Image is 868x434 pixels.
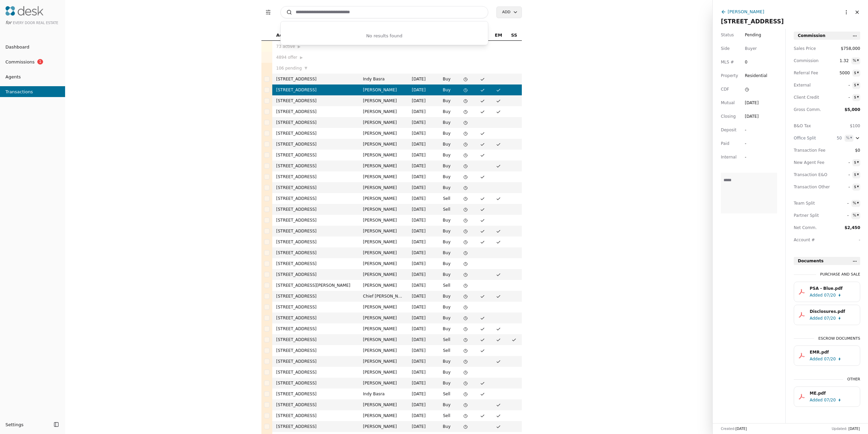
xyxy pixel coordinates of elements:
[408,74,437,84] td: [DATE]
[437,334,457,345] td: Sell
[824,397,836,403] span: 07/20
[830,135,842,141] span: 50
[408,323,437,334] td: [DATE]
[437,258,457,269] td: Buy
[359,389,408,399] td: Indy Basra
[408,247,437,258] td: [DATE]
[359,84,408,95] td: [PERSON_NAME]
[359,139,408,150] td: [PERSON_NAME]
[848,427,860,431] span: [DATE]
[437,106,457,117] td: Buy
[437,237,457,247] td: Buy
[841,45,860,52] span: $758,000
[272,323,359,334] td: [STREET_ADDRESS]
[408,313,437,323] td: [DATE]
[437,128,457,139] td: Buy
[437,410,457,421] td: Sell
[408,128,437,139] td: [DATE]
[437,323,457,334] td: Buy
[511,32,517,39] span: SS
[721,426,747,431] div: Created:
[857,171,859,177] div: ▾
[437,367,457,378] td: Buy
[281,27,488,45] div: No results found
[300,55,303,61] span: ▶
[272,95,359,106] td: [STREET_ADDRESS]
[840,57,849,64] span: 1.32
[836,212,849,219] span: -
[810,292,823,299] span: Added
[437,171,457,182] td: Buy
[437,95,457,106] td: Buy
[794,135,824,141] div: Office Split
[437,215,457,226] td: Buy
[272,161,359,171] td: [STREET_ADDRESS]
[272,291,359,302] td: [STREET_ADDRESS]
[496,6,521,18] button: Add
[794,159,824,166] span: New Agent Fee
[437,204,457,215] td: Sell
[745,113,759,120] div: [DATE]
[37,59,43,64] span: 1
[272,247,359,258] td: [STREET_ADDRESS]
[359,150,408,161] td: [PERSON_NAME]
[721,86,729,93] span: CDF
[437,182,457,193] td: Buy
[359,161,408,171] td: [PERSON_NAME]
[845,135,853,141] button: %
[437,161,457,171] td: Buy
[852,94,860,101] button: $
[276,54,355,61] div: 4894 offer
[272,367,359,378] td: [STREET_ADDRESS]
[837,82,850,89] span: -
[437,421,457,432] td: Buy
[794,94,824,101] span: Client Credit
[745,45,757,52] div: Buyer
[408,302,437,313] td: [DATE]
[359,345,408,356] td: [PERSON_NAME]
[794,224,824,231] span: Net Comm.
[272,171,359,182] td: [STREET_ADDRESS]
[852,82,860,89] button: $
[408,106,437,117] td: [DATE]
[824,292,836,299] span: 07/20
[721,154,736,161] span: Internal
[272,128,359,139] td: [STREET_ADDRESS]
[359,269,408,280] td: [PERSON_NAME]
[272,378,359,389] td: [STREET_ADDRESS]
[794,45,824,52] span: Sales Price
[359,74,408,84] td: Indy Basra
[408,171,437,182] td: [DATE]
[408,410,437,421] td: [DATE]
[272,237,359,247] td: [STREET_ADDRESS]
[745,72,767,79] span: Residential
[810,285,855,292] div: PSA - Blue.pdf
[304,65,307,71] span: ▼
[857,184,859,190] div: ▾
[272,421,359,432] td: [STREET_ADDRESS]
[408,280,437,291] td: [DATE]
[276,43,355,50] div: 73 active
[359,117,408,128] td: [PERSON_NAME]
[408,117,437,128] td: [DATE]
[408,269,437,280] td: [DATE]
[359,237,408,247] td: [PERSON_NAME]
[272,226,359,237] td: [STREET_ADDRESS]
[408,389,437,399] td: [DATE]
[298,44,300,50] span: ▶
[359,226,408,237] td: [PERSON_NAME]
[794,70,824,76] span: Referral Fee
[359,106,408,117] td: [PERSON_NAME]
[721,113,736,120] span: Closing
[359,247,408,258] td: [PERSON_NAME]
[857,159,859,165] div: ▾
[735,427,747,431] span: [DATE]
[272,399,359,410] td: [STREET_ADDRESS]
[408,378,437,389] td: [DATE]
[848,147,860,154] span: $0
[794,106,824,113] span: Gross Comm.
[359,367,408,378] td: [PERSON_NAME]
[824,356,836,362] span: 07/20
[857,94,859,100] div: ▾
[794,184,824,190] span: Transaction Other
